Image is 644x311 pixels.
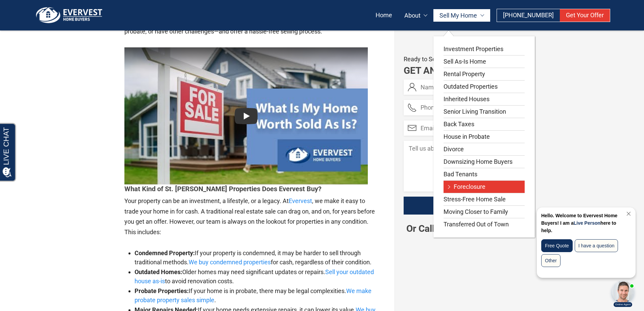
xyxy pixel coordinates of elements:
a: Inherited Houses [444,93,525,105]
iframe: Chat Invitation [529,206,637,308]
a: Evervest [289,197,312,204]
b: Probate Properties: [135,287,189,294]
a: Divorce [444,143,525,155]
a: Back Taxes [444,118,525,130]
a: Sell My Home [433,9,490,22]
a: Sell your outdated house as-is [135,268,374,285]
a: Bad Tenants [444,168,525,180]
h3: What Kind of St. [PERSON_NAME] Properties Does Evervest Buy? [124,184,380,193]
p: Your property can be an investment, a lifestyle, or a legacy. At , we make it easy to trade your ... [124,196,380,237]
b: Outdated Homes: [135,268,182,275]
span: [PHONE_NUMBER] [503,12,554,19]
p: Ready to Sell? [404,54,520,65]
li: Older homes may need significant updates or repairs. to avoid renovation costs. [135,267,380,286]
p: Or Call [PHONE_NUMBER] [404,223,520,235]
a: We buy condemned properties [189,259,271,266]
a: Sell As-Is Home [444,55,525,68]
li: If your property is condemned, it may be harder to sell through traditional methods. for cash, re... [135,248,380,267]
input: Get an Offer [404,197,520,215]
h2: Get an Offer Now! [404,65,520,77]
a: About [398,9,434,22]
a: Investment Properties [444,43,525,55]
span: Opens a chat window [17,5,54,14]
a: We make probate property sales simple [135,287,372,304]
a: Moving Closer to Family [444,206,525,218]
a: Get Your Offer [560,9,610,22]
a: Transferred Out of Town [444,218,525,230]
b: Condemned Property: [135,249,195,257]
a: Outdated Properties [444,81,525,93]
a: Downsizing Home Buyers [444,156,525,168]
form: Contact form [404,80,520,223]
a: Rental Property [444,68,525,80]
a: Stress-Free Home Sale [444,193,525,205]
a: Foreclosure [444,181,525,193]
a: Senior Living Transition [444,106,525,118]
a: [PHONE_NUMBER] [497,9,560,22]
img: logo.png [34,7,105,24]
a: Home [369,9,398,22]
a: House in Probate [444,131,525,143]
li: If your home is in probate, there may be legal complexities. . [135,286,380,305]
